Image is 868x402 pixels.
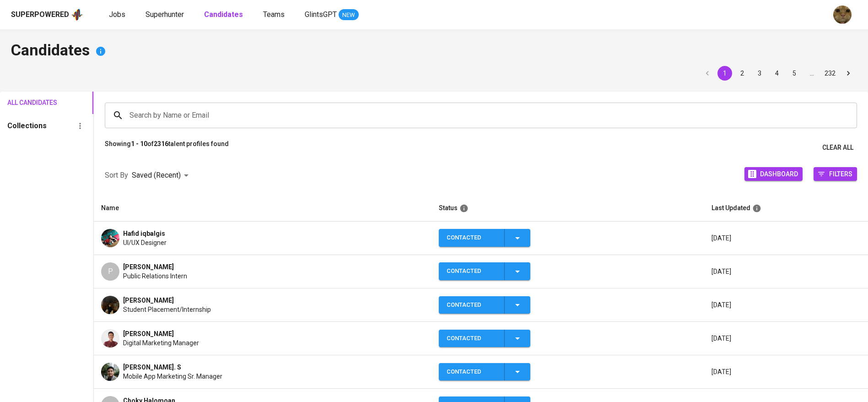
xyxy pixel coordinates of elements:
[431,195,704,222] th: Status
[712,334,861,343] p: [DATE]
[339,11,359,20] span: NEW
[101,262,119,281] div: P
[263,10,285,19] span: Teams
[123,229,165,238] span: Hafid iqbalgis
[744,167,803,181] button: Dashboard
[770,66,784,81] button: Go to page 4
[439,330,530,348] button: Contacted
[132,170,181,181] p: Saved (Recent)
[105,139,229,156] p: Showing of talent profiles found
[204,9,245,21] a: Candidates
[109,9,127,21] a: Jobs
[447,229,497,247] div: Contacted
[7,120,47,132] h6: Collections
[699,66,857,81] nav: pagination navigation
[123,363,181,372] span: [PERSON_NAME]. S
[819,139,857,156] button: Clear All
[101,329,119,348] img: 5bf9464110da20b8c80a28afc574dd22.jpg
[712,234,861,243] p: [DATE]
[146,9,186,21] a: Superhunter
[123,372,222,381] span: Mobile App Marketing Sr. Manager
[11,40,857,62] h4: Candidates
[833,5,852,24] img: ec6c0910-f960-4a00-a8f8-c5744e41279e.jpg
[71,8,83,22] img: app logo
[101,229,119,247] img: 46e9d0a340f6e1412f2270acbe2bc7dc.jpeg
[109,10,125,19] span: Jobs
[305,10,337,19] span: GlintsGPT
[263,9,286,21] a: Teams
[712,267,861,276] p: [DATE]
[132,167,192,184] div: Saved (Recent)
[439,363,530,381] button: Contacted
[101,296,119,314] img: 387e618938e8dea04a183191bfba5f25.jpg
[447,296,497,314] div: Contacted
[7,97,46,109] span: All Candidates
[447,262,497,280] div: Contacted
[787,66,802,81] button: Go to page 5
[447,363,497,381] div: Contacted
[123,262,174,272] span: [PERSON_NAME]
[822,142,853,153] span: Clear All
[704,195,868,222] th: Last Updated
[829,168,852,180] span: Filters
[717,66,732,81] button: page 1
[123,296,174,305] span: [PERSON_NAME]
[814,167,857,181] button: Filters
[752,66,767,81] button: Go to page 3
[123,272,187,281] span: Public Relations Intern
[94,195,431,222] th: Name
[735,66,749,81] button: Go to page 2
[204,10,243,19] b: Candidates
[123,338,199,348] span: Digital Marketing Manager
[146,10,184,19] span: Superhunter
[105,170,128,181] p: Sort By
[11,8,83,22] a: Superpoweredapp logo
[101,363,119,381] img: 0d143dc94abbfe31ac1e293b46ea79ab.jpg
[447,330,497,348] div: Contacted
[760,168,798,180] span: Dashboard
[154,140,168,147] b: 2316
[804,69,819,78] div: …
[305,9,359,21] a: GlintsGPT NEW
[712,367,861,376] p: [DATE]
[439,229,530,247] button: Contacted
[131,140,147,147] b: 1 - 10
[712,300,861,310] p: [DATE]
[123,238,167,247] span: UI/UX Designer
[439,296,530,314] button: Contacted
[439,262,530,280] button: Contacted
[11,10,69,20] div: Superpowered
[841,66,856,81] button: Go to next page
[123,329,174,338] span: [PERSON_NAME]
[822,66,838,81] button: Go to page 232
[123,305,211,314] span: Student Placement/Internship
